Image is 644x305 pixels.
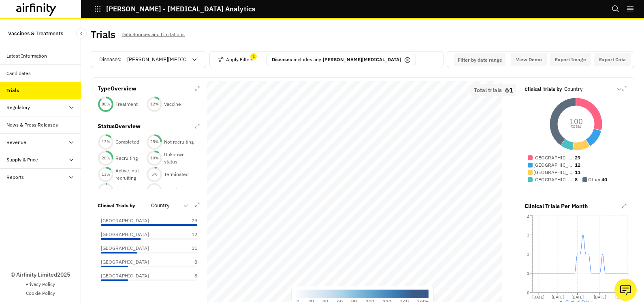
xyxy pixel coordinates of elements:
[474,87,502,93] p: Total trials
[527,214,529,219] tspan: 4
[575,154,580,161] p: 29
[308,298,314,305] p: 20
[122,30,185,39] p: Data Sources and Limitations
[272,56,292,63] p: Diseases
[146,155,162,161] div: 10 %
[511,53,547,66] button: View Demo
[533,161,574,169] p: [GEOGRAPHIC_DATA]
[533,176,574,183] p: [GEOGRAPHIC_DATA]
[98,122,141,131] p: Status Overview
[164,138,194,146] p: Not recruiting
[98,155,114,161] div: 28 %
[177,272,197,279] p: 8
[115,187,140,194] p: Authorised
[454,53,505,66] button: Interact with the calendar and add the check-in date for your trip.
[177,231,197,238] p: 12
[76,28,87,39] button: Close Sidebar
[527,232,529,238] tspan: 3
[6,87,19,94] div: Trials
[527,290,529,295] tspan: 0
[115,155,138,162] p: Recruiting
[6,139,26,146] div: Revenue
[575,176,578,183] p: 8
[98,139,114,145] div: 13 %
[351,298,357,305] p: 80
[6,156,38,163] div: Supply & Price
[550,53,591,66] button: Export Image
[164,101,181,108] p: Vaccine
[6,52,47,60] div: Latest Information
[99,53,203,66] div: Diseases :
[101,245,149,252] p: [GEOGRAPHIC_DATA]
[417,298,429,305] p: 160+
[146,139,162,145] div: 25 %
[94,2,255,16] button: [PERSON_NAME] - [MEDICAL_DATA] Analytics
[146,101,162,107] div: 12 %
[458,57,502,63] p: Filter by date range
[575,169,580,176] p: 11
[594,294,606,300] tspan: [DATE]
[533,154,574,161] p: [GEOGRAPHIC_DATA]
[594,53,631,66] button: Export Data
[527,251,529,257] tspan: 2
[6,104,30,111] div: Regulatory
[532,294,544,300] tspan: [DATE]
[101,231,149,238] p: [GEOGRAPHIC_DATA]
[571,123,581,129] tspan: total
[337,298,343,305] p: 60
[525,202,588,210] p: Clinical Trials Per Month
[6,174,24,181] div: Reports
[6,121,58,129] div: News & Press Releases
[11,271,70,279] p: © Airfinity Limited 2025
[177,245,197,252] p: 11
[575,161,580,169] p: 12
[177,258,197,266] p: 8
[164,151,195,165] p: Unknown status
[614,279,637,301] button: Ask our analysts
[323,56,401,63] p: [PERSON_NAME][MEDICAL_DATA]
[177,217,197,224] p: 29
[615,294,627,300] tspan: [DATE]
[98,172,114,177] div: 13 %
[218,53,254,66] button: Apply Filters
[164,187,188,194] p: Withdrawn
[322,298,328,305] p: 40
[533,169,574,176] p: [GEOGRAPHIC_DATA]
[612,2,620,16] button: Search
[146,188,162,193] div: 0 %
[552,294,564,300] tspan: [DATE]
[527,271,529,276] tspan: 1
[8,26,63,41] p: Vaccines & Treatments
[98,101,114,107] div: 88 %
[101,258,149,266] p: [GEOGRAPHIC_DATA]
[525,86,562,93] p: Clinical Trials by
[601,176,607,183] p: 40
[98,188,114,193] div: 3 %
[164,171,189,178] p: Terminated
[101,217,149,224] p: [GEOGRAPHIC_DATA]
[146,172,162,177] div: 5 %
[115,167,146,182] p: Active, not recruiting
[383,298,391,305] p: 120
[505,87,513,93] p: 61
[91,29,115,41] h2: Trials
[571,294,584,300] tspan: [DATE]
[366,298,374,305] p: 100
[294,56,321,63] p: includes any
[569,117,583,126] tspan: 100
[565,299,593,305] span: Clinical Trials
[101,272,149,279] p: [GEOGRAPHIC_DATA]
[98,202,135,209] p: Clinical Trials by
[588,176,601,183] p: Other
[26,290,55,297] a: Cookie Policy
[106,5,255,13] p: [PERSON_NAME] - [MEDICAL_DATA] Analytics
[400,298,409,305] p: 140
[6,70,31,77] div: Candidates
[115,138,139,146] p: Completed
[115,101,138,108] p: Treatment
[98,84,136,93] p: Type Overview
[296,298,299,305] p: 0
[26,281,55,288] a: Privacy Policy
